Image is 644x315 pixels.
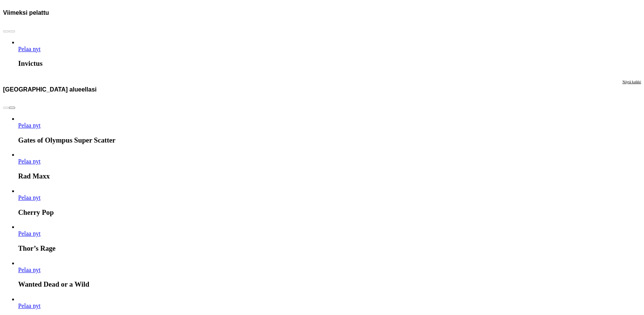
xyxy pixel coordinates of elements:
[3,30,9,33] button: prev slide
[9,30,15,33] button: next slide
[18,158,40,164] a: Rad Maxx
[18,260,641,289] article: Wanted Dead or a Wild
[18,59,641,68] h3: Invictus
[18,39,641,68] article: Invictus
[18,172,641,180] h3: Rad Maxx
[18,122,40,129] a: Gates of Olympus Super Scatter
[18,158,40,164] span: Pelaa nyt
[622,80,641,99] a: Näytä kaikki
[18,122,40,129] span: Pelaa nyt
[3,86,96,93] h3: [GEOGRAPHIC_DATA] alueellasi
[18,46,40,52] a: Invictus
[18,267,40,273] a: Wanted Dead or a Wild
[9,107,15,109] button: next slide
[18,208,641,217] h3: Cherry Pop
[3,107,9,109] button: prev slide
[18,230,40,237] a: Thor’s Rage
[18,136,641,144] h3: Gates of Olympus Super Scatter
[18,115,641,144] article: Gates of Olympus Super Scatter
[18,194,40,201] span: Pelaa nyt
[622,80,641,84] span: Näytä kaikki
[18,151,641,180] article: Rad Maxx
[18,303,40,309] a: Esqueleto Explosivo 2
[18,188,641,217] article: Cherry Pop
[18,46,40,52] span: Pelaa nyt
[18,303,40,309] span: Pelaa nyt
[18,230,40,237] span: Pelaa nyt
[18,223,641,253] article: Thor’s Rage
[3,9,49,16] h3: Viimeksi pelattu
[18,267,40,273] span: Pelaa nyt
[18,244,641,253] h3: Thor’s Rage
[18,280,641,289] h3: Wanted Dead or a Wild
[18,194,40,201] a: Cherry Pop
